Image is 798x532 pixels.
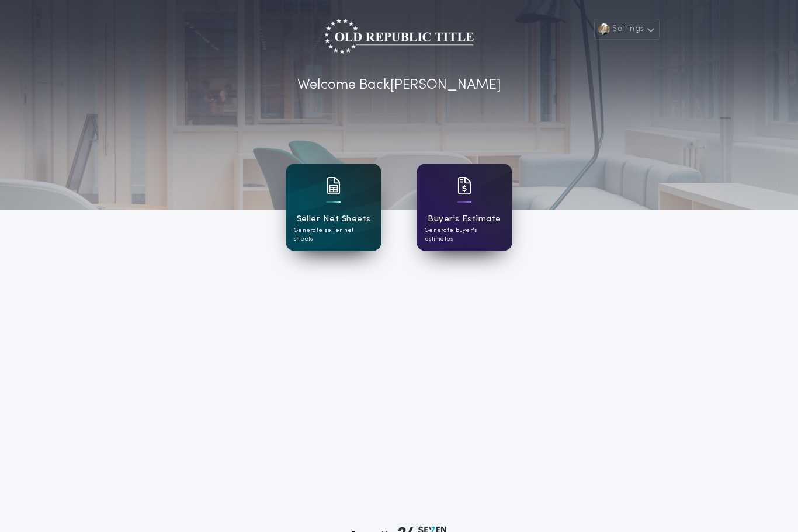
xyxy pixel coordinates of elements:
[417,164,512,251] a: card iconBuyer's EstimateGenerate buyer's estimates
[297,75,501,96] p: Welcome Back [PERSON_NAME]
[324,19,474,54] img: account-logo
[327,177,341,194] img: card icon
[425,226,504,244] p: Generate buyer's estimates
[594,19,660,40] button: Settings
[598,23,610,35] img: user avatar
[286,164,381,251] a: card iconSeller Net SheetsGenerate seller net sheets
[294,226,373,244] p: Generate seller net sheets
[457,177,471,194] img: card icon
[428,213,501,226] h1: Buyer's Estimate
[297,213,371,226] h1: Seller Net Sheets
